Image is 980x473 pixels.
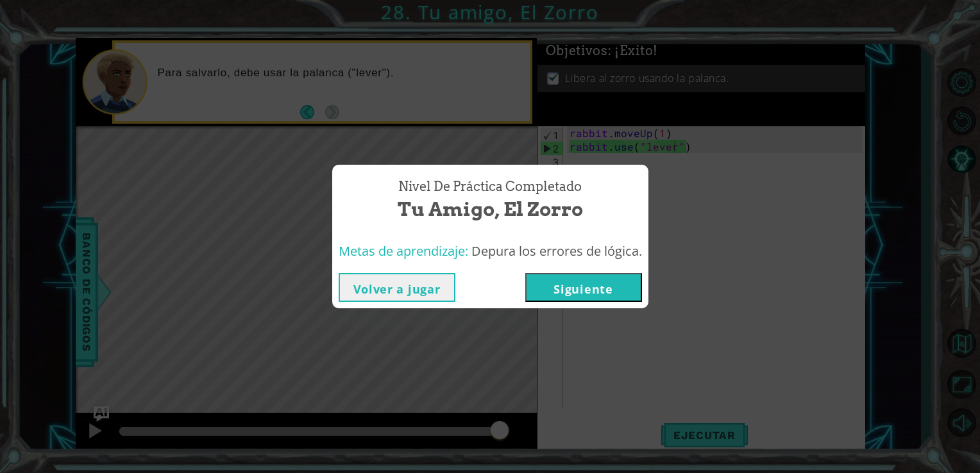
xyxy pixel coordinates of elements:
[471,242,642,260] span: Depura los errores de lógica.
[398,195,583,223] span: Tu amigo, El Zorro
[398,178,582,196] span: Nivel de práctica Completado
[339,242,468,260] span: Metas de aprendizaje:
[525,273,642,302] button: Siguiente
[339,273,455,302] button: Volver a jugar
